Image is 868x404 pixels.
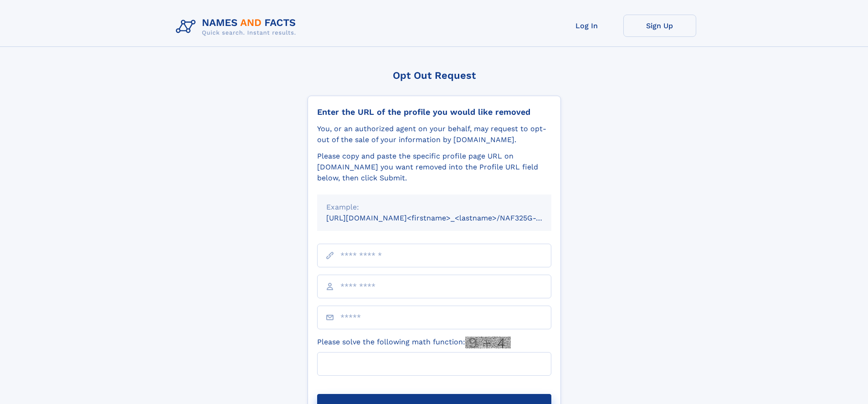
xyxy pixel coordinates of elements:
[317,107,551,117] div: Enter the URL of the profile you would like removed
[550,15,623,37] a: Log In
[326,202,542,213] div: Example:
[326,214,569,222] small: [URL][DOMAIN_NAME]<firstname>_<lastname>/NAF325G-xxxxxxxx
[623,15,696,37] a: Sign Up
[308,70,561,81] div: Opt Out Request
[317,337,511,348] label: Please solve the following math function:
[172,15,303,39] img: Logo Names and Facts
[317,151,551,184] div: Please copy and paste the specific profile page URL on [DOMAIN_NAME] you want removed into the Pr...
[317,123,551,145] div: You, or an authorized agent on your behalf, may request to opt-out of the sale of your informatio...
